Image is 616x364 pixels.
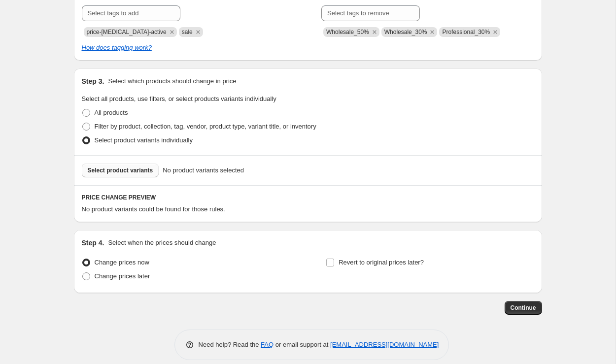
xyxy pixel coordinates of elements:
a: FAQ [261,341,274,348]
input: Select tags to remove [321,5,420,21]
span: Need help? Read the [199,341,261,348]
span: No product variants selected [163,165,244,175]
h2: Step 3. [82,76,104,86]
span: Wholesale_30% [384,29,427,35]
span: or email support at [274,341,330,348]
h6: PRICE CHANGE PREVIEW [82,194,534,201]
span: All products [95,109,128,116]
button: Continue [505,301,542,315]
span: Wholesale_50% [326,29,369,35]
button: Remove Wholesale_50% [370,28,379,36]
a: How does tagging work? [82,44,152,51]
span: Select product variants individually [95,136,193,144]
span: price-change-job-active [87,29,167,35]
button: Remove Professional_30% [491,28,500,36]
span: Revert to original prices later? [339,259,424,266]
button: Remove Wholesale_30% [428,28,437,36]
a: [EMAIL_ADDRESS][DOMAIN_NAME] [330,341,439,348]
h2: Step 4. [82,238,104,248]
button: Remove sale [194,28,203,36]
span: Continue [511,304,536,312]
span: Select all products, use filters, or select products variants individually [82,95,276,102]
span: Professional_30% [442,29,490,35]
span: Filter by product, collection, tag, vendor, product type, variant title, or inventory [95,123,316,130]
span: sale [182,29,193,35]
span: Change prices now [95,259,149,266]
span: No product variants could be found for those rules. [82,205,225,213]
span: Select product variants [88,166,153,174]
button: Remove price-change-job-active [168,28,176,36]
span: Change prices later [95,272,150,280]
button: Select product variants [82,164,159,177]
input: Select tags to add [82,5,180,21]
p: Select which products should change in price [108,76,236,86]
p: Select when the prices should change [108,238,216,248]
